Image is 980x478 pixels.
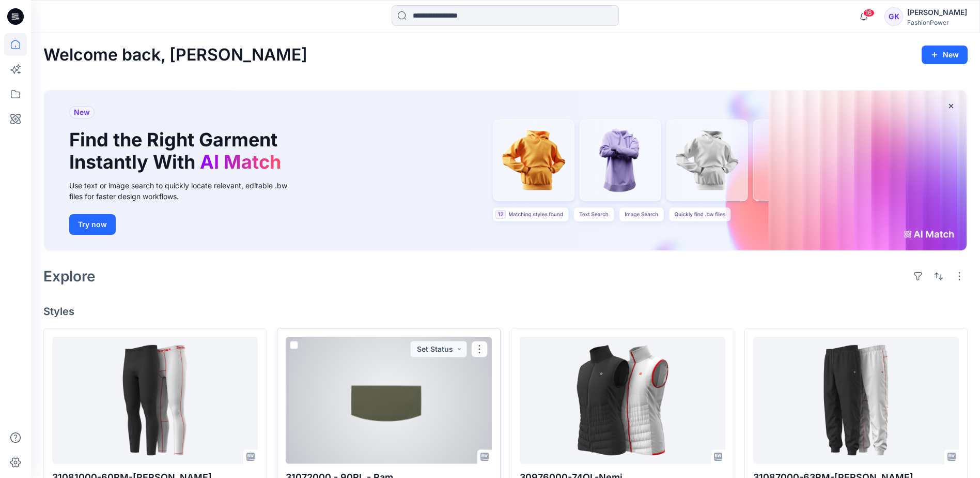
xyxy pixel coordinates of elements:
div: [PERSON_NAME] [907,6,967,19]
span: 16 [863,9,875,17]
span: AI Match [200,151,281,173]
a: 30976000-74OL-Nemi [520,337,725,464]
h2: Welcome back, [PERSON_NAME] [43,46,307,65]
a: 31087000-63RM-Richard [753,337,959,464]
div: FashionPower [907,19,967,26]
span: New [74,106,90,118]
button: Try now [69,214,116,235]
div: Use text or image search to quickly locate relevant, editable .bw files for faster design workflows. [69,180,302,202]
div: GK [884,7,903,26]
h4: Styles [43,305,968,318]
a: 31081000-60RM-Rick [52,337,258,464]
h2: Explore [43,268,96,285]
button: New [922,46,968,64]
a: 31072000 - 90RL - Ram [286,337,491,464]
h1: Find the Right Garment Instantly With [69,129,286,173]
